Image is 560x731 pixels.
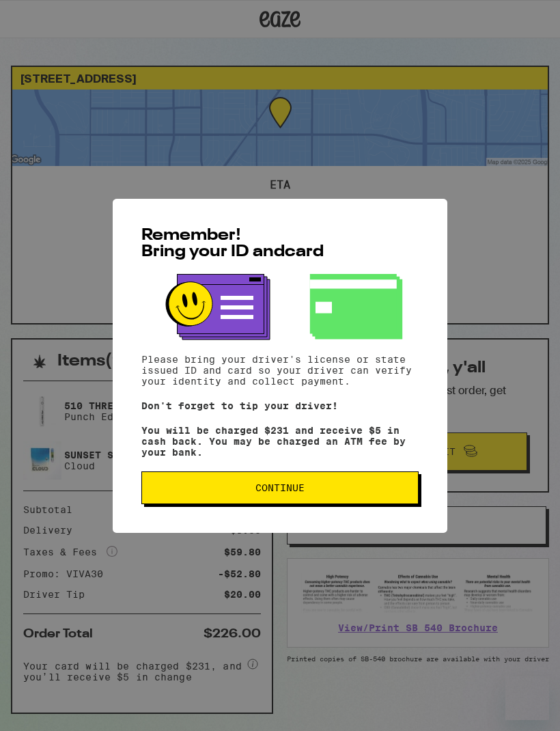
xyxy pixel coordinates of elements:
p: Please bring your driver's license or state issued ID and card so your driver can verify your ide... [141,354,419,387]
span: Remember! Bring your ID and card [141,227,324,260]
p: Don't forget to tip your driver! [141,400,419,411]
button: Continue [141,471,419,504]
iframe: Button to launch messaging window [505,676,549,720]
span: Continue [255,483,305,493]
p: You will be charged $231 and receive $5 in cash back. You may be charged an ATM fee by your bank. [141,425,419,458]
